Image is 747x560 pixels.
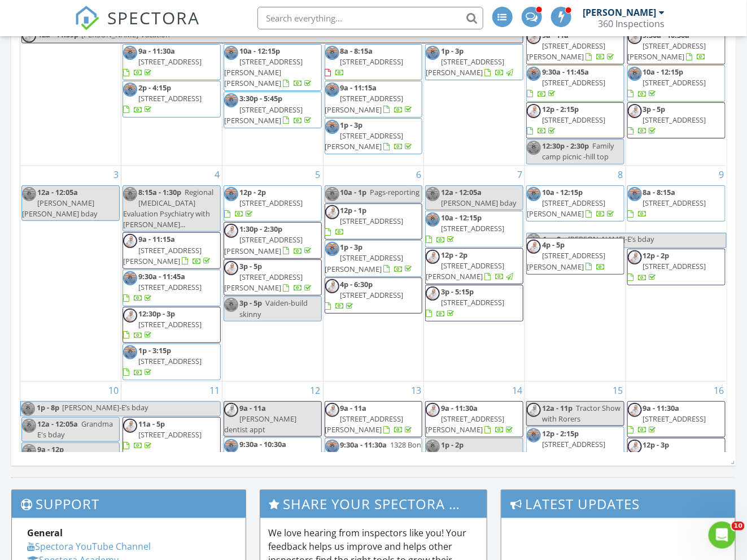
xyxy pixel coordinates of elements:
span: [STREET_ADDRESS] [441,297,504,307]
span: [STREET_ADDRESS] [340,290,404,300]
img: ingefamily_kap202175_original.jpeg [426,46,440,60]
img: ingefamily_kap202175_original.jpeg [426,187,440,201]
span: [STREET_ADDRESS][PERSON_NAME] [325,93,404,114]
a: Go to August 9, 2025 [717,166,727,184]
img: ingefamily_kap202175_original.jpeg [123,345,137,359]
span: [STREET_ADDRESS] [138,356,202,366]
img: headshot2023.jpg [123,309,137,323]
a: 9a - 11a [STREET_ADDRESS][PERSON_NAME] [325,401,423,438]
span: 9a - 11:30a [138,46,175,56]
a: 9a - 11:15a [STREET_ADDRESS][PERSON_NAME] [325,83,414,114]
img: headshot2023.jpg [123,234,137,248]
a: 9:30a - 11:45a [STREET_ADDRESS] [123,271,202,303]
a: 12p - 2p [STREET_ADDRESS] [224,187,303,219]
img: headshot2023.jpg [325,403,339,417]
span: [STREET_ADDRESS][PERSON_NAME] [224,235,303,255]
div: [PERSON_NAME] [583,7,657,18]
a: 12p - 2:15p [STREET_ADDRESS][PERSON_NAME][PERSON_NAME] [526,427,624,474]
a: 8a - 8:15a [STREET_ADDRESS] [628,187,706,219]
a: 1p - 3p [STREET_ADDRESS][PERSON_NAME] [325,118,423,155]
a: Go to August 10, 2025 [106,382,121,400]
img: ingefamily_kap202175_original.jpeg [426,440,440,454]
a: 12p - 3p [STREET_ADDRESS][PERSON_NAME] [627,438,726,475]
a: 9a - 11a [STREET_ADDRESS][PERSON_NAME] [325,403,414,435]
span: 12:30p - 3p [138,309,175,319]
a: 3p - 5p [STREET_ADDRESS][PERSON_NAME] [224,259,322,296]
span: 12p - 3p [643,440,670,450]
span: 10a - 1p [340,187,367,197]
span: 12p - 2p [441,250,468,260]
span: [STREET_ADDRESS][PERSON_NAME] [325,131,404,151]
span: 1328 Bon Air Terrace, [GEOGRAPHIC_DATA] 19083 [325,440,422,471]
a: 12p - 1p [STREET_ADDRESS] [325,203,423,240]
a: 9:30a - 11:30a 1328 Bon Air Terrace, [GEOGRAPHIC_DATA] 19083 [325,440,422,483]
span: Vaiden-build skinny [239,298,308,319]
a: 12p - 2p [STREET_ADDRESS] [224,185,322,222]
span: 12a - 12:05a [441,187,482,197]
span: [STREET_ADDRESS] [643,115,706,125]
a: 9a - 11:30a [STREET_ADDRESS] [123,44,221,81]
span: [STREET_ADDRESS][PERSON_NAME] [224,450,303,471]
td: Go to July 27, 2025 [20,9,121,166]
a: 9a - 11a [STREET_ADDRESS][PERSON_NAME] [527,30,616,62]
span: 3:30p - 5:45p [239,93,282,103]
span: 9:30a - 10:30a [643,30,690,40]
a: 9a - 11:30a [STREET_ADDRESS][PERSON_NAME] [425,401,523,438]
span: [STREET_ADDRESS] [138,93,202,103]
img: ingefamily_kap202175_original.jpeg [325,187,339,201]
span: 8a - 8:15a [340,46,373,56]
a: 9:30a - 11:45a [STREET_ADDRESS] [527,67,605,98]
span: [STREET_ADDRESS][PERSON_NAME][PERSON_NAME] [224,57,303,88]
a: 9a - 11:30a [STREET_ADDRESS] [628,403,706,435]
img: headshot2023.jpg [325,205,339,219]
td: Go to July 31, 2025 [424,9,525,166]
span: [PERSON_NAME] bday [441,198,516,208]
a: 9:30a - 11:45a [STREET_ADDRESS] [526,65,624,102]
span: 10a - 12:15p [239,46,280,56]
a: Go to August 14, 2025 [510,382,525,400]
td: Go to August 1, 2025 [525,9,626,166]
span: 1p - 3p [340,242,363,252]
span: [STREET_ADDRESS][PERSON_NAME] [628,41,706,62]
img: ingefamily_kap202175_original.jpeg [628,187,642,201]
span: Tractor Show with Rorers [542,403,621,424]
a: 3p - 5:15p [STREET_ADDRESS] [426,286,504,318]
a: 9:30a - 10:30a [STREET_ADDRESS][PERSON_NAME] [224,439,303,471]
span: [STREET_ADDRESS][PERSON_NAME] [426,57,504,77]
span: [STREET_ADDRESS] [643,414,706,424]
a: 9:30a - 11:45a [STREET_ADDRESS] [123,270,221,306]
img: headshot2023.jpg [426,403,440,417]
img: ingefamily_kap202175_original.jpeg [224,93,238,107]
img: ingefamily_kap202175_original.jpeg [123,83,137,97]
a: Go to August 8, 2025 [616,166,626,184]
span: 9a - 11a [542,30,569,40]
div: 360 Inspections [599,18,665,29]
img: ingefamily_kap202175_original.jpeg [325,46,339,60]
img: ingefamily_kap202175_original.jpeg [325,440,339,454]
a: 4p - 5p [STREET_ADDRESS][PERSON_NAME] [526,238,624,275]
a: 3:30p - 5:45p [STREET_ADDRESS][PERSON_NAME] [224,92,322,128]
a: 8a - 8:15a [STREET_ADDRESS] [325,44,423,81]
img: ingefamily_kap202175_original.jpeg [325,120,339,134]
span: [PERSON_NAME] dentist appt [224,414,296,435]
span: [STREET_ADDRESS] [138,319,202,329]
a: 11a - 5p [STREET_ADDRESS] [123,417,221,454]
img: headshot2023.jpg [628,104,642,118]
a: 9:30a - 10:30a [STREET_ADDRESS][PERSON_NAME] [628,30,706,62]
td: Go to August 4, 2025 [121,166,222,381]
span: 1p - 8p [36,402,60,416]
span: 3p - 5:15p [441,286,474,297]
img: headshot2023.jpg [527,240,541,254]
img: ingefamily_kap202175_original.jpeg [527,187,541,201]
a: 12p - 2p [STREET_ADDRESS][PERSON_NAME] [425,248,523,285]
img: headshot2023.jpg [628,250,642,264]
a: 1:30p - 2:30p [STREET_ADDRESS][PERSON_NAME] [224,224,313,255]
a: 12p - 2:15p [STREET_ADDRESS] [526,102,624,139]
span: 9a - 11:15a [138,234,175,244]
span: 1p - 3p [340,120,363,130]
span: [STREET_ADDRESS] [138,282,202,292]
h3: Latest Updates [501,490,735,518]
iframe: Intercom live chat [709,522,736,549]
span: 1:30p - 2:30p [239,224,282,234]
strong: General [27,527,63,540]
